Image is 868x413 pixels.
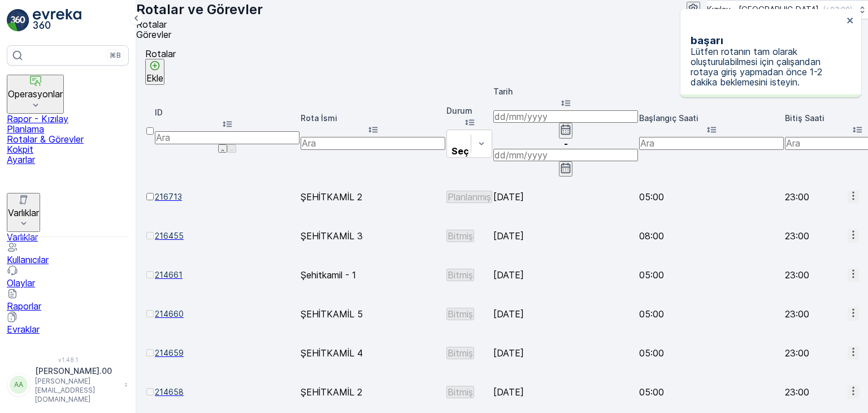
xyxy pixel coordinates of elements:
p: [PERSON_NAME][EMAIL_ADDRESS][DOMAIN_NAME] [35,377,119,404]
p: Evraklar [7,324,129,334]
span: Rotalar [136,19,167,30]
a: Varlıklar [7,232,129,242]
a: Evraklar [7,313,129,334]
p: Operasyonlar [8,89,63,99]
div: AA [10,376,28,394]
td: 05:00 [639,373,784,411]
td: ŞEHİTKAMİL 3 [301,217,445,255]
p: ( +03:00 ) [823,5,852,14]
span: v 1.48.1 [7,356,129,363]
p: Rotalar [145,49,176,59]
a: 214658 [155,386,300,398]
td: 05:00 [639,256,784,294]
a: Ayarlar [7,154,129,165]
td: 08:00 [639,217,784,255]
td: ŞEHİTKAMİL 5 [301,295,445,333]
p: Lütfen rotanın tam olarak oluşturulabilmesi için çalışandan rotaya giriş yapmadan önce 1-2 dakika... [691,46,843,87]
p: Rotalar ve Görevler [136,1,263,19]
p: Seç [452,146,469,156]
h3: başarı [691,35,843,46]
img: logo [7,9,29,32]
p: Bitmiş [448,270,473,280]
p: Bitmiş [448,231,473,241]
button: AA[PERSON_NAME].00[PERSON_NAME][EMAIL_ADDRESS][DOMAIN_NAME] [7,365,129,404]
a: Planlama [7,124,129,134]
button: Operasyonlar [7,75,64,114]
button: close [847,16,854,27]
a: 214660 [155,308,300,320]
p: Rota İsmi [301,113,445,124]
td: 05:00 [639,178,784,216]
p: Varlıklar [8,208,39,218]
p: Raporlar [7,301,129,311]
p: Olaylar [7,278,129,288]
p: Bitmiş [448,348,473,358]
td: [DATE] [493,178,638,216]
td: 05:00 [639,295,784,333]
td: Şehitkamil - 1 [301,256,445,294]
p: ID [155,107,300,118]
td: ŞEHİTKAMİL 2 [301,178,445,216]
a: 216455 [155,230,300,242]
a: Rapor - Kızılay [7,114,129,124]
p: Kızılay - [GEOGRAPHIC_DATA] [707,4,819,15]
a: Kokpit [7,144,129,154]
input: Ara [639,137,784,149]
a: 214661 [155,269,300,281]
td: 05:00 [639,334,784,372]
td: [DATE] [493,295,638,333]
span: Görevler [136,29,171,40]
td: ŞEHİTKAMİL 2 [301,373,445,411]
p: ⌘B [110,51,121,60]
input: dd/mm/yyyy [493,110,638,123]
a: 214659 [155,347,300,359]
td: [DATE] [493,334,638,372]
p: [PERSON_NAME].00 [35,365,119,377]
button: Bitmiş [446,269,474,281]
a: Kullanıcılar [7,244,129,265]
input: Ara [301,137,445,149]
p: Ekle [146,73,163,83]
input: Ara [155,131,300,144]
p: Başlangıç Saati [639,113,784,124]
input: dd/mm/yyyy [493,149,638,161]
button: Bitmiş [446,230,474,242]
p: Planlanmış [448,192,491,202]
button: Ekle [145,59,164,85]
button: Bitmiş [446,386,474,398]
a: Rotalar & Görevler [7,134,129,144]
td: [DATE] [493,373,638,411]
a: Olaylar [7,267,129,288]
p: Durum [446,105,492,117]
p: Bitmiş [448,309,473,319]
button: Bitmiş [446,347,474,359]
p: Tarih [493,86,638,97]
a: Raporlar [7,290,129,311]
td: [DATE] [493,256,638,294]
button: Varlıklar [7,193,40,232]
p: - [493,139,638,149]
img: logo_light-DOdMpM7g.png [33,9,81,32]
td: [DATE] [493,217,638,255]
p: Kullanıcılar [7,255,129,265]
td: ŞEHİTKAMİL 4 [301,334,445,372]
p: Bitmiş [448,387,473,397]
button: Bitmiş [446,308,474,320]
a: 216713 [155,191,300,203]
button: Planlanmış [446,191,492,203]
